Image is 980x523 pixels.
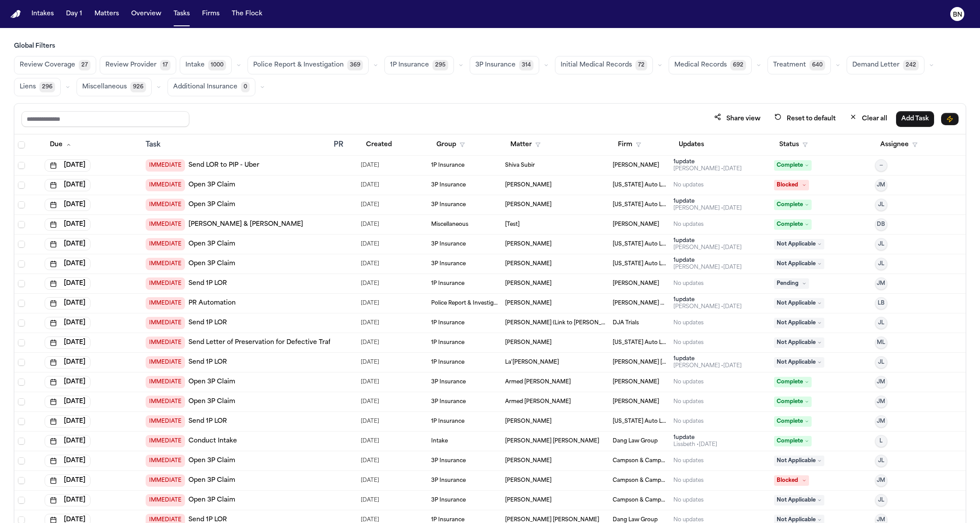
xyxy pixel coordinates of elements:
button: 3P Insurance314 [470,56,539,74]
button: Share view [709,111,766,127]
span: Additional Insurance [173,83,237,91]
span: 242 [903,60,919,70]
span: Liens [20,83,36,91]
span: Demand Letter [852,61,900,70]
span: Miscellaneous [82,83,127,91]
span: 314 [519,60,534,70]
button: Review Provider17 [100,56,176,74]
span: Initial Medical Records [561,61,632,70]
button: Miscellaneous926 [77,78,152,96]
span: Medical Records [674,61,727,70]
button: The Flock [228,6,266,22]
button: Tasks [170,6,193,22]
span: 17 [160,60,171,70]
button: Add Task [896,111,934,127]
span: 3P Insurance [475,61,516,70]
a: Home [10,10,21,18]
button: Medical Records692 [669,56,752,74]
button: Treatment640 [767,56,831,74]
button: Additional Insurance0 [167,78,255,96]
button: Intake1000 [180,56,232,74]
span: 1P Insurance [390,61,429,70]
button: Police Report & Investigation369 [248,56,369,74]
button: Review Coverage27 [14,56,96,74]
button: 1P Insurance295 [384,56,454,74]
button: Immediate Task [941,113,959,125]
span: 692 [730,60,746,70]
span: 296 [39,82,55,92]
span: 295 [432,60,448,70]
button: Day 1 [63,6,86,22]
button: Clear all [844,111,893,127]
button: Reset to default [769,111,841,127]
span: 27 [79,60,91,70]
button: Intakes [28,6,57,22]
button: Overview [128,6,165,22]
span: 640 [809,60,825,70]
span: 72 [635,60,647,70]
span: Review Coverage [20,61,75,70]
span: Review Provider [105,61,157,70]
span: Intake [185,61,205,70]
button: Initial Medical Records72 [555,56,653,74]
button: Matters [91,6,122,22]
span: Police Report & Investigation [253,61,344,70]
span: Treatment [773,61,806,70]
button: Firms [199,6,223,22]
button: Demand Letter242 [847,56,924,74]
span: 0 [241,82,250,92]
span: 926 [130,82,146,92]
span: 1000 [208,60,226,70]
img: Finch Logo [10,10,21,18]
h3: Global Filters [14,42,966,51]
button: Liens296 [14,78,61,96]
span: 369 [347,60,363,70]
